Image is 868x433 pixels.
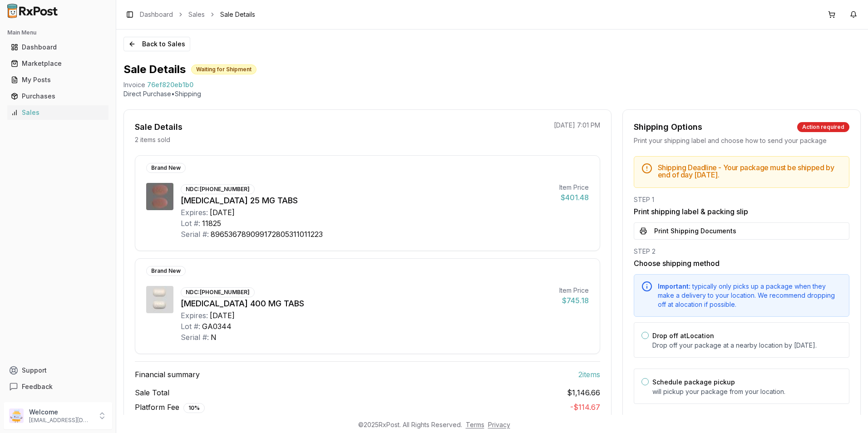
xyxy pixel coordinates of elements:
span: Sale Details [220,10,255,19]
div: NDC: [PHONE_NUMBER] [181,287,255,297]
button: Support [4,362,112,379]
div: $745.18 [559,295,589,306]
h2: Main Menu [7,29,108,36]
p: Welcome [29,408,92,417]
div: Lot #: [181,218,200,229]
span: Sale Total [135,387,169,398]
div: Dashboard [11,43,105,52]
div: My Posts [11,75,105,84]
span: Platform Fee [135,402,205,413]
label: Drop off at Location [652,332,714,340]
img: RxPost Logo [4,4,62,18]
div: NDC: [PHONE_NUMBER] [181,184,255,194]
span: 76ef820eb1b0 [147,80,193,89]
div: Print your shipping label and choose how to send your package [634,136,849,145]
p: Drop off your package at a nearby location by [DATE] . [652,341,842,350]
div: Serial #: [181,229,209,240]
div: Expires: [181,310,208,321]
button: Back to Sales [123,37,190,51]
div: 11825 [202,218,221,229]
div: Shipping Options [634,121,702,133]
div: Action required [797,122,849,132]
a: Purchases [7,88,108,104]
p: 2 items sold [135,135,170,144]
a: Marketplace [7,55,108,72]
a: Dashboard [140,10,173,19]
div: Sales [11,108,105,117]
button: Purchases [4,89,112,103]
button: My Posts [4,73,112,87]
div: STEP 2 [634,247,849,256]
a: Privacy [488,421,510,428]
div: Lot #: [181,321,200,332]
div: 10 % [183,403,205,413]
h5: Shipping Deadline - Your package must be shipped by end of day [DATE] . [658,164,842,178]
img: Multaq 400 MG TABS [146,286,173,313]
div: $401.48 [559,192,589,203]
div: Sale Details [135,121,182,133]
div: Item Price [559,183,589,192]
a: My Posts [7,72,108,88]
div: Purchases [11,92,105,101]
div: Marketplace [11,59,105,68]
a: Dashboard [7,39,108,55]
div: Brand New [146,163,186,173]
div: GA0344 [202,321,232,332]
h3: Choose shipping method [634,258,849,269]
div: 896536789099172805311011223 [211,229,323,240]
div: N [211,332,217,343]
img: User avatar [9,408,24,423]
span: - $114.67 [570,403,600,412]
button: Feedback [4,379,112,395]
span: Feedback [22,382,53,391]
h3: Print shipping label & packing slip [634,206,849,217]
a: Sales [188,10,205,19]
button: Marketplace [4,56,112,71]
p: Direct Purchase • Shipping [123,89,861,98]
div: [DATE] [210,207,235,218]
div: Item Price [559,286,589,295]
p: [EMAIL_ADDRESS][DOMAIN_NAME] [29,417,92,424]
div: Serial #: [181,332,209,343]
span: $1,146.66 [567,387,600,398]
button: Print Shipping Documents [634,222,849,240]
div: typically only picks up a package when they make a delivery to your location. We recommend droppi... [658,282,842,309]
img: Movantik 25 MG TABS [146,183,173,210]
a: Terms [466,421,484,428]
div: [DATE] [210,310,235,321]
a: Sales [7,104,108,121]
div: [MEDICAL_DATA] 25 MG TABS [181,194,552,207]
button: Dashboard [4,40,112,54]
nav: breadcrumb [140,10,255,19]
div: Brand New [146,266,186,276]
label: Schedule package pickup [652,378,735,386]
span: Financial summary [135,369,200,380]
div: Invoice [123,80,145,89]
p: [DATE] 7:01 PM [554,121,600,130]
div: Expires: [181,207,208,218]
div: Waiting for Shipment [191,64,256,74]
div: [MEDICAL_DATA] 400 MG TABS [181,297,552,310]
span: 2 item s [578,369,600,380]
p: will pickup your package from your location. [652,387,842,396]
button: Sales [4,105,112,120]
div: STEP 1 [634,195,849,204]
span: Important: [658,282,690,290]
h1: Sale Details [123,62,186,77]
